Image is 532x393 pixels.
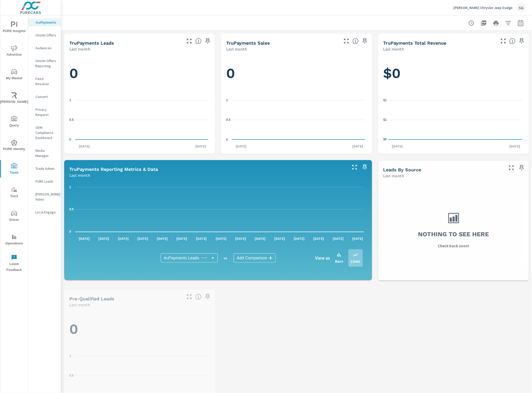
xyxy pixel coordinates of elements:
[234,253,275,263] div: Add Comparison
[28,57,61,70] div: Onsite Offers Reporting
[161,253,218,263] div: truPayments Leads
[28,75,61,88] div: Feed Resolver
[69,172,90,178] p: Last month
[226,65,367,82] h1: 0
[418,230,489,239] h3: Nothing to see here
[195,38,202,44] span: The number of truPayments leads.
[28,165,61,172] div: Trade Admin
[28,190,61,203] div: [PERSON_NAME] Video
[226,46,247,52] p: Last month
[271,236,289,241] p: [DATE]
[335,258,343,264] p: Bars
[164,256,199,261] span: truPayments Leads
[134,236,152,241] p: [DATE]
[185,37,193,45] button: Make Fullscreen
[453,5,512,10] p: [PERSON_NAME] Chrysler Jeep Dodge
[315,256,330,261] h6: View as
[28,31,61,39] div: Onsite Offers
[35,166,57,171] p: Trade Admin
[2,187,26,199] span: Tier2
[192,144,210,149] p: [DATE]
[28,18,61,26] div: truPayments
[506,144,524,149] p: [DATE]
[0,15,28,275] div: nav menu
[2,22,26,34] span: PURE Insights
[479,18,489,28] button: "Export Report to PDF"
[232,144,250,149] p: [DATE]
[69,46,90,52] p: Last month
[499,37,507,45] button: Make Fullscreen
[383,118,387,122] text: $1
[290,236,308,241] p: [DATE]
[28,178,61,185] div: PURE Leads
[35,179,57,184] p: PURE Leads
[69,208,74,211] text: 0.5
[75,236,93,241] p: [DATE]
[503,18,514,28] button: Apply Filters
[383,167,421,172] h5: Leads By Source
[2,254,26,273] span: Leave Feedback
[173,236,191,241] p: [DATE]
[35,58,57,68] p: Onsite Offers Reporting
[69,166,158,172] h5: truPayments Reporting Metrics & Data
[226,138,228,141] text: 0
[75,144,93,149] p: [DATE]
[351,258,360,264] p: Lines
[232,236,250,241] p: [DATE]
[518,164,526,172] span: Save this to your personalized report
[69,138,71,141] text: 0
[2,116,26,129] span: Query
[383,173,404,179] p: Last month
[349,236,367,241] p: [DATE]
[251,236,269,241] p: [DATE]
[517,3,526,12] div: SG
[69,40,114,46] h5: truPayments Leads
[69,65,210,82] h1: 0
[69,118,74,122] text: 0.5
[226,118,231,122] text: 0.5
[35,45,57,51] p: Audiences
[35,107,57,117] p: Privacy Request
[35,192,57,202] p: [PERSON_NAME] Video
[35,33,57,38] p: Onsite Offers
[2,234,26,247] span: Operations
[516,18,526,28] button: Select Date Range
[350,163,359,171] button: Make Fullscreen
[509,38,516,44] span: Total revenue from sales matched to a truPayments lead. [Source: This data is sourced from the de...
[383,65,524,82] h1: $0
[69,296,114,301] h5: Pre-Qualified Leads
[185,293,193,301] button: Make Fullscreen
[518,37,526,45] span: Save this to your personalized report
[237,256,267,261] span: Add Comparison
[69,374,74,377] text: 0.5
[69,185,71,189] text: 1
[69,99,71,102] text: 1
[349,144,367,149] p: [DATE]
[69,230,71,234] text: 0
[95,236,113,241] p: [DATE]
[383,98,387,102] text: $1
[69,302,90,308] p: Last month
[226,40,270,46] h5: truPayments Sales
[195,294,202,300] span: A basic review has been done and approved the credit worthiness of the lead by the configured cre...
[35,125,57,140] p: OEM Compliance Dashboard
[388,144,406,149] p: [DATE]
[28,124,61,142] div: OEM Compliance Dashboard
[2,69,26,81] span: My Market
[212,236,230,241] p: [DATE]
[28,147,61,160] div: Media Manager
[329,236,347,241] p: [DATE]
[383,40,446,46] h5: truPayments Total Revenue
[28,106,61,119] div: Privacy Request
[114,236,132,241] p: [DATE]
[310,236,328,241] p: [DATE]
[361,163,369,171] span: Save this to your personalized report
[193,236,211,241] p: [DATE]
[204,37,212,45] span: Save this to your personalized report
[28,208,61,216] div: Local Engage
[438,243,469,249] p: Check back soon!
[353,38,359,44] span: Number of sales matched to a truPayments lead. [Source: This data is sourced from the dealer's DM...
[35,20,57,25] p: truPayments
[383,137,387,141] text: $0
[28,44,61,52] div: Audiences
